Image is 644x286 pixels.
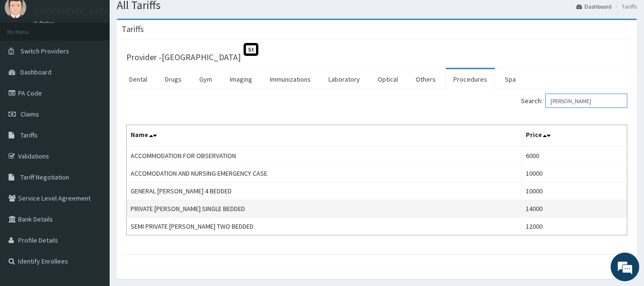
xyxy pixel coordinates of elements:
[321,69,368,89] a: Laboratory
[157,69,189,89] a: Drugs
[127,165,522,182] td: ACCOMODATION AND NURSING EMERGENCY CASE
[5,187,182,221] textarea: Type your message and hit 'Enter'
[522,182,627,200] td: 10000
[20,47,69,55] span: Switch Providers
[522,200,627,218] td: 14000
[50,53,160,66] div: Chat with us now
[33,7,112,15] p: [GEOGRAPHIC_DATA]
[126,53,241,62] h3: Provider - [GEOGRAPHIC_DATA]
[127,200,522,218] td: PRIVATE [PERSON_NAME] SINGLE BEDDED
[33,20,56,27] a: Online
[20,68,51,76] span: Dashboard
[545,94,627,108] input: Search:
[127,218,522,235] td: SEMI PRIVATE [PERSON_NAME] TWO BEDDED
[446,69,495,89] a: Procedures
[20,110,39,118] span: Claims
[613,2,637,11] li: Tariffs
[20,173,69,181] span: Tariff Negotiation
[522,125,627,147] th: Price
[122,25,144,33] h3: Tariffs
[122,69,155,89] a: Dental
[127,125,522,147] th: Name
[20,131,38,139] span: Tariffs
[18,48,39,72] img: d_794563401_company_1708531726252_794563401
[55,84,132,180] span: We're online!
[156,5,179,28] div: Minimize live chat window
[522,147,627,165] td: 6000
[127,182,522,200] td: GENERAL [PERSON_NAME] 4 BEDDED
[576,2,612,11] a: Dashboard
[522,165,627,182] td: 10000
[127,147,522,165] td: ACCOMMODATION FOR OBSERVATION
[521,94,627,108] label: Search:
[370,69,406,89] a: Optical
[244,43,258,56] span: St
[222,69,260,89] a: Imaging
[192,69,220,89] a: Gym
[262,69,318,89] a: Immunizations
[497,69,523,89] a: Spa
[408,69,443,89] a: Others
[522,218,627,235] td: 12000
